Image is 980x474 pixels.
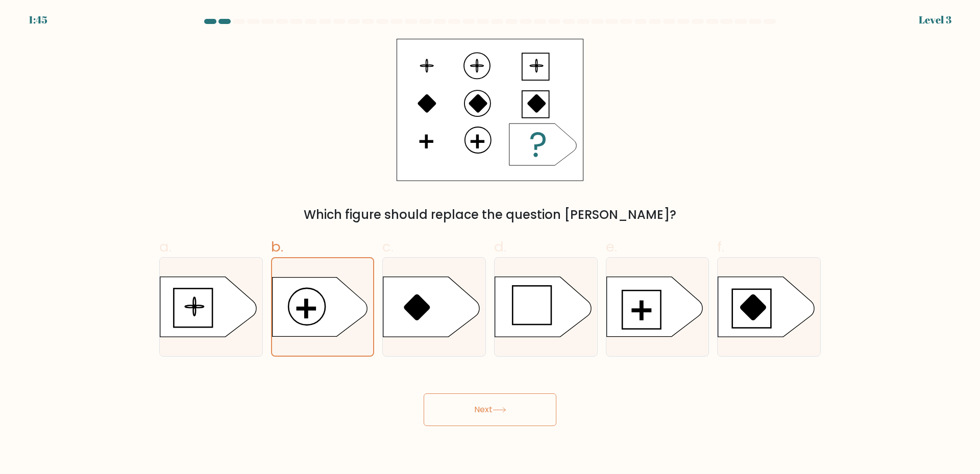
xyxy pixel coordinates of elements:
span: c. [382,237,394,257]
span: a. [159,237,171,257]
span: f. [717,237,724,257]
button: Next [424,393,556,426]
span: e. [606,237,617,257]
span: b. [271,237,283,257]
span: d. [494,237,506,257]
div: 1:45 [29,12,47,28]
div: Which figure should replace the question [PERSON_NAME]? [165,206,815,224]
div: Level 3 [919,12,951,28]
